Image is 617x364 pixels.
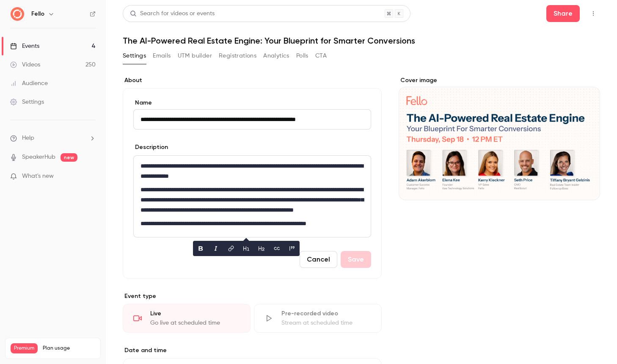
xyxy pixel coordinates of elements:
button: bold [194,242,207,255]
button: CTA [315,49,327,63]
div: Events [10,42,39,50]
span: Premium [11,343,38,353]
label: About [123,76,382,85]
button: link [224,242,238,255]
button: blockquote [285,242,299,255]
p: Event type [123,292,382,301]
section: description [133,155,371,237]
div: Videos [10,61,40,69]
button: Registrations [219,49,256,63]
div: Stream at scheduled time [281,319,371,327]
label: Date and time [123,346,382,355]
span: Plan usage [43,345,95,352]
h1: The AI-Powered Real Estate Engine: Your Blueprint for Smarter Conversions [123,36,600,46]
div: Pre-recorded videoStream at scheduled time [254,304,382,333]
label: Name [133,99,371,107]
button: Share [546,5,580,22]
span: new [61,153,77,162]
div: Go live at scheduled time [150,319,240,327]
div: Audience [10,79,48,88]
button: UTM builder [178,49,212,63]
img: Fello [11,7,24,21]
section: Cover image [399,76,600,200]
div: editor [134,156,371,237]
div: Search for videos or events [130,9,215,18]
div: Settings [10,98,44,106]
div: LiveGo live at scheduled time [123,304,251,333]
button: Polls [296,49,308,63]
li: help-dropdown-opener [10,134,96,143]
label: Cover image [399,76,600,85]
button: Emails [153,49,171,63]
button: italic [209,242,223,255]
div: Pre-recorded video [281,309,371,318]
button: Settings [123,49,146,63]
div: Live [150,309,240,318]
a: SpeakerHub [22,153,55,162]
label: Description [133,143,168,152]
button: Analytics [263,49,289,63]
span: Help [22,134,34,143]
button: Cancel [300,251,337,268]
span: What's new [22,172,54,181]
h6: Fello [31,10,44,18]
